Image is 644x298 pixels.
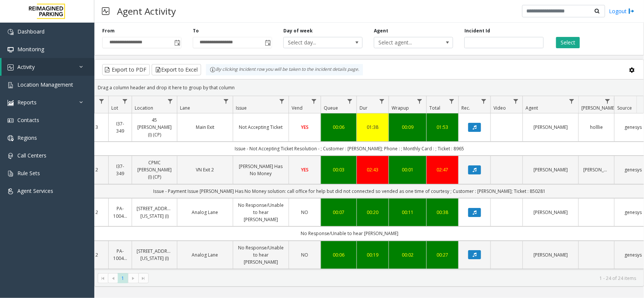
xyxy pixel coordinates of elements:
div: 00:20 [361,209,384,216]
button: Export to PDF [102,64,150,75]
a: NO [294,251,316,258]
a: 00:27 [431,251,454,258]
a: Lot Filter Menu [120,96,130,106]
button: Select [556,37,580,48]
a: [PERSON_NAME] [527,209,574,216]
a: 00:06 [326,124,352,131]
label: Day of week [283,28,313,34]
a: Not Accepting Ticket [238,124,284,131]
a: 00:09 [393,124,422,131]
span: YES [301,167,309,173]
a: Agent Filter Menu [567,96,577,106]
a: Rec. Filter Menu [479,96,489,106]
a: CPMC [PERSON_NAME] (I) (CP) [137,159,172,181]
img: 'icon' [8,118,14,124]
a: Parker Filter Menu [603,96,613,106]
a: I37-349 [113,120,127,134]
a: 00:38 [431,209,454,216]
span: Toggle popup [173,37,181,48]
span: Dashboard [17,28,45,35]
span: Location [135,105,153,111]
a: 2 [90,251,104,258]
a: No Response/Unable to hear [PERSON_NAME] [238,244,284,266]
img: 'icon' [8,47,14,53]
div: 01:38 [361,124,384,131]
span: Wrapup [392,105,409,111]
span: Video [493,105,506,111]
img: infoIcon.svg [210,67,216,73]
a: Wrapup Filter Menu [415,96,425,106]
span: Location Management [17,81,73,88]
label: Incident Id [464,28,490,34]
a: Logout [609,7,635,15]
img: 'icon' [8,29,14,35]
label: To [193,28,199,34]
a: H Filter Menu [97,96,107,106]
a: 00:02 [393,251,422,258]
span: Vend [292,105,303,111]
a: [PERSON_NAME] [527,251,574,258]
a: YES [294,124,316,131]
a: [PERSON_NAME] [527,166,574,173]
a: [PERSON_NAME] Has No Money [238,163,284,177]
div: 02:43 [361,166,384,173]
span: Rec. [461,105,470,111]
img: 'icon' [8,188,14,194]
a: 00:07 [326,209,352,216]
a: 3 [90,124,104,131]
span: Agent Services [17,187,53,194]
span: YES [301,124,309,130]
div: Drag a column header and drop it here to group by that column [95,81,644,94]
a: 2 [90,209,104,216]
a: 02:47 [431,166,454,173]
div: By clicking Incident row you will be taken to the incident details page. [206,64,363,75]
a: [STREET_ADDRESS][US_STATE] (I) [137,248,172,262]
span: Agent [526,105,538,111]
span: Dur [360,105,367,111]
span: Queue [324,105,338,111]
a: Activity [2,58,94,76]
a: [PERSON_NAME] [527,124,574,131]
span: Source [617,105,632,111]
span: Monitoring [17,46,44,53]
span: Issue [236,105,247,111]
a: Analog Lane [182,209,228,216]
a: VN Exit 2 [182,166,228,173]
button: Export to Excel [152,64,201,75]
a: [STREET_ADDRESS][US_STATE] (I) [137,205,172,219]
span: Regions [17,134,37,141]
a: 00:06 [326,251,352,258]
a: 00:11 [393,209,422,216]
span: Rule Sets [17,170,40,177]
span: [PERSON_NAME] [581,105,616,111]
a: Main Exit [182,124,228,131]
span: Total [429,105,440,111]
a: PA-1004494 [113,205,127,219]
a: 01:53 [431,124,454,131]
a: Location Filter Menu [165,96,175,106]
img: 'icon' [8,82,14,88]
span: Call Centers [17,152,46,159]
a: Video Filter Menu [511,96,521,106]
a: I37-349 [113,163,127,177]
a: Lane Filter Menu [221,96,231,106]
label: From [102,28,115,34]
a: 00:03 [326,166,352,173]
a: Queue Filter Menu [345,96,355,106]
a: 00:01 [393,166,422,173]
span: Contacts [17,116,39,124]
a: 00:19 [361,251,384,258]
img: 'icon' [8,64,14,70]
